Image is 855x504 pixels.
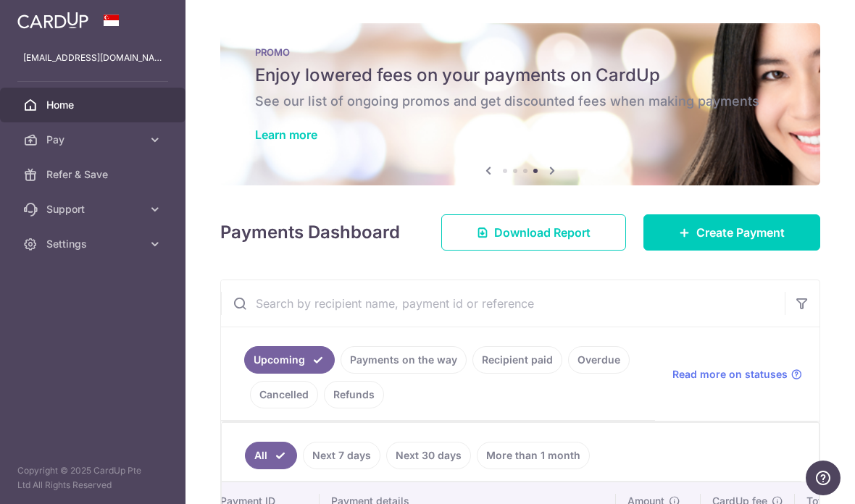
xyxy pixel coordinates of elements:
[46,98,142,112] span: Home
[221,280,785,327] input: Search by recipient name, payment id or reference
[643,214,820,251] a: Create Payment
[568,346,630,374] a: Overdue
[477,442,590,469] a: More than 1 month
[441,214,626,251] a: Download Report
[494,224,591,241] span: Download Report
[220,219,400,245] h4: Payments Dashboard
[324,381,384,408] a: Refunds
[17,12,88,29] img: CardUp
[255,64,785,87] h5: Enjoy lowered fees on your payments on CardUp
[806,461,841,497] iframe: Opens a widget where you can find more information
[386,442,471,469] a: Next 30 days
[341,346,467,374] a: Payments on the way
[220,23,820,185] img: Latest Promos banner
[46,167,142,182] span: Refer & Save
[255,46,785,58] p: PROMO
[472,346,562,374] a: Recipient paid
[46,202,142,217] span: Support
[244,346,335,374] a: Upcoming
[255,127,317,142] a: Learn more
[696,224,785,241] span: Create Payment
[255,93,785,110] h6: See our list of ongoing promos and get discounted fees when making payments
[23,51,162,65] p: [EMAIL_ADDRESS][DOMAIN_NAME]
[672,367,788,382] span: Read more on statuses
[672,367,802,382] a: Read more on statuses
[245,442,297,469] a: All
[250,381,318,408] a: Cancelled
[46,133,142,147] span: Pay
[46,237,142,251] span: Settings
[303,442,380,469] a: Next 7 days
